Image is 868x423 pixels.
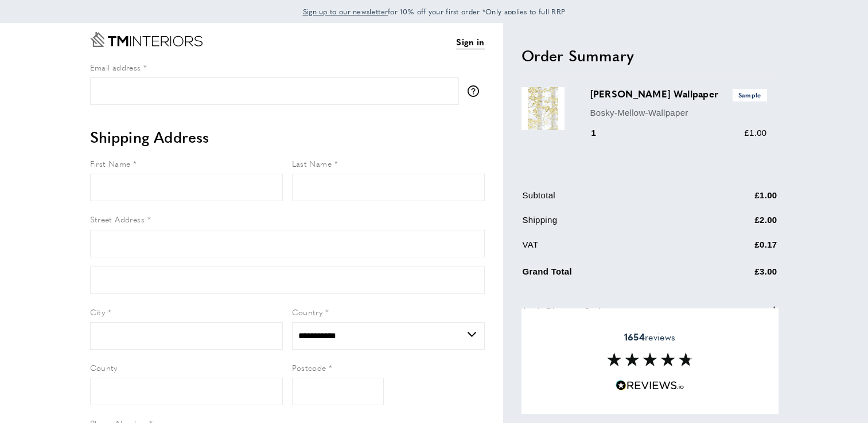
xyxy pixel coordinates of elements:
[521,304,605,318] span: Apply Discount Code
[303,6,388,17] a: Sign up to our newsletter
[624,330,645,343] strong: 1654
[523,238,697,260] td: VAT
[698,213,777,236] td: £2.00
[292,306,323,318] span: Country
[90,158,131,169] span: First Name
[590,106,767,120] p: Bosky-Mellow-Wallpaper
[90,306,106,318] span: City
[698,189,777,211] td: £1.00
[456,35,484,49] a: Sign in
[698,238,777,260] td: £0.17
[90,127,485,147] h2: Shipping Address
[303,6,566,17] span: for 10% off your first order *Only applies to full RRP
[744,128,766,138] span: £1.00
[90,61,141,73] span: Email address
[624,331,675,343] span: reviews
[698,263,777,287] td: £3.00
[90,213,145,225] span: Street Address
[616,380,684,391] img: Reviews.io 5 stars
[733,89,767,101] span: Sample
[521,87,565,130] img: Bosky Mellow Wallpaper
[590,87,767,101] h3: [PERSON_NAME] Wallpaper
[468,85,485,97] button: More information
[292,158,332,169] span: Last Name
[292,362,326,373] span: Postcode
[607,352,693,366] img: Reviews section
[523,213,697,236] td: Shipping
[90,32,203,47] a: Go to Home page
[590,126,613,140] div: 1
[303,6,388,17] span: Sign up to our newsletter
[523,189,697,211] td: Subtotal
[521,45,779,66] h2: Order Summary
[523,263,697,287] td: Grand Total
[90,362,118,373] span: County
